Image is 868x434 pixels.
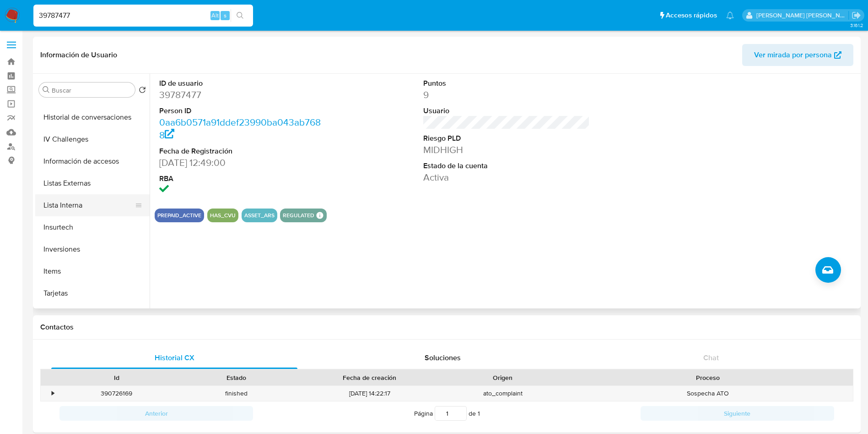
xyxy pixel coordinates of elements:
div: Sospecha ATO [563,386,853,401]
button: Aprobados [35,304,150,326]
button: Items [35,260,150,282]
span: 1 [478,409,480,418]
div: Origen [449,373,556,382]
div: • [52,389,54,398]
input: Buscar [52,86,131,94]
button: Listas Externas [35,172,150,194]
dt: Riesgo PLD [423,133,590,143]
dd: 9 [423,88,590,101]
a: Salir [852,11,861,20]
input: Buscar usuario o caso... [33,10,253,22]
button: Tarjetas [35,282,150,304]
dt: RBA [159,174,326,184]
button: Información de accesos [35,150,150,172]
span: Accesos rápidos [666,11,717,20]
dt: ID de usuario [159,78,326,88]
dd: [DATE] 12:49:00 [159,156,326,169]
a: Notificaciones [726,11,734,19]
div: 390726169 [57,386,177,401]
dt: Estado de la cuenta [423,161,590,171]
span: Soluciones [425,352,461,363]
div: [DATE] 14:22:17 [297,386,443,401]
span: Chat [703,352,719,363]
p: sandra.helbardt@mercadolibre.com [756,11,849,20]
button: Volver al orden por defecto [139,86,146,96]
span: Página de [414,406,480,421]
span: Alt [211,11,219,20]
dt: Person ID [159,106,326,116]
dt: Usuario [423,106,590,116]
dd: MIDHIGH [423,143,590,156]
button: Historial de conversaciones [35,106,150,128]
button: Lista Interna [35,194,142,216]
button: IV Challenges [35,128,150,150]
div: Estado [183,373,290,382]
span: Ver mirada por persona [754,44,832,66]
dd: 39787477 [159,88,326,101]
span: Historial CX [155,352,194,363]
div: Id [63,373,170,382]
button: search-icon [231,9,249,22]
button: Insurtech [35,216,150,238]
h1: Información de Usuario [40,50,117,60]
a: 0aa6b0571a91ddef23990ba043ab7688 [159,115,321,142]
div: Proceso [569,373,846,382]
button: Siguiente [641,406,834,421]
button: Buscar [43,86,50,93]
button: Inversiones [35,238,150,260]
span: s [224,11,226,20]
dt: Fecha de Registración [159,146,326,156]
div: finished [177,386,297,401]
button: Anterior [59,406,253,421]
div: Fecha de creación [303,373,437,382]
dd: Activa [423,171,590,184]
dt: Puntos [423,78,590,88]
div: ato_complaint [443,386,563,401]
button: Ver mirada por persona [742,44,853,66]
h1: Contactos [40,323,853,332]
